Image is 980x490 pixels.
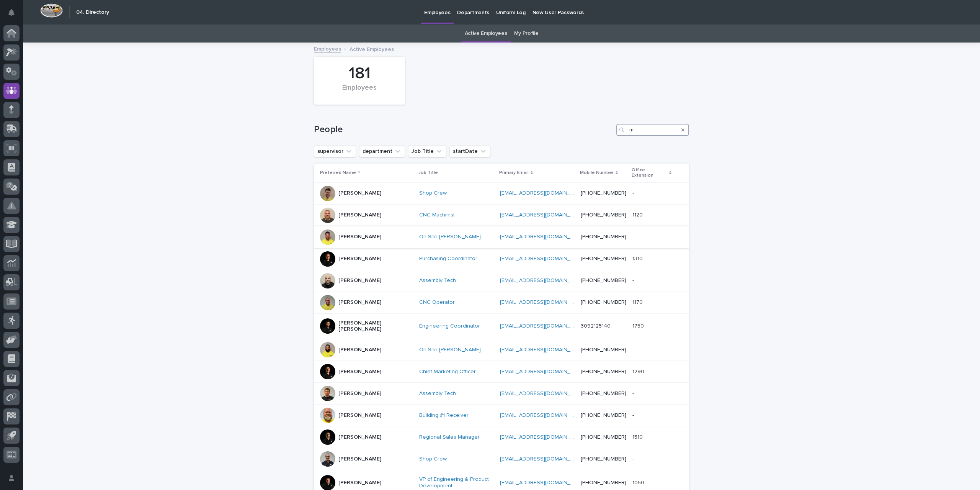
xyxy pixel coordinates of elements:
[581,369,626,374] a: [PHONE_NUMBER]
[465,25,507,43] a: Active Employees
[419,347,481,353] a: On-Site [PERSON_NAME]
[632,411,635,419] p: -
[338,456,381,462] p: [PERSON_NAME]
[419,390,456,397] a: Assembly Tech
[581,234,626,239] a: [PHONE_NUMBER]
[338,434,381,441] p: [PERSON_NAME]
[500,323,586,329] a: [EMAIL_ADDRESS][DOMAIN_NAME]
[632,433,644,441] p: 1510
[632,254,644,262] p: 1310
[632,232,635,240] p: -
[314,292,689,313] tr: [PERSON_NAME]CNC Operator [EMAIL_ADDRESS][DOMAIN_NAME] [PHONE_NUMBER]11701170
[338,390,381,397] p: [PERSON_NAME]
[419,277,456,284] a: Assembly Tech
[581,456,626,462] a: [PHONE_NUMBER]
[314,226,689,248] tr: [PERSON_NAME]On-Site [PERSON_NAME] [EMAIL_ADDRESS][DOMAIN_NAME] [PHONE_NUMBER]--
[581,413,626,418] a: [PHONE_NUMBER]
[338,212,381,218] p: [PERSON_NAME]
[419,212,455,218] a: CNC Machinist
[419,369,476,375] a: Chief Marketing Officer
[419,256,477,262] a: Purchasing Coordinator
[500,391,586,396] a: [EMAIL_ADDRESS][DOMAIN_NAME]
[581,323,611,329] a: 3092125140
[632,478,646,486] p: 1050
[3,5,20,21] button: Notifications
[580,169,614,177] p: Mobile Number
[314,182,689,204] tr: [PERSON_NAME]Shop Crew [EMAIL_ADDRESS][DOMAIN_NAME] [PHONE_NUMBER]--
[419,299,455,306] a: CNC Operator
[632,188,635,197] p: -
[338,234,381,240] p: [PERSON_NAME]
[500,480,586,485] a: [EMAIL_ADDRESS][DOMAIN_NAME]
[581,212,626,218] a: [PHONE_NUMBER]
[40,3,63,18] img: Workspace Logo
[314,361,689,383] tr: [PERSON_NAME]Chief Marketing Officer [EMAIL_ADDRESS][DOMAIN_NAME] [PHONE_NUMBER]12901290
[314,44,341,53] a: Employees
[419,412,469,419] a: Building #1 Receiver
[314,145,356,157] button: supervisor
[500,212,586,218] a: [EMAIL_ADDRESS][DOMAIN_NAME]
[581,391,626,396] a: [PHONE_NUMBER]
[314,339,689,361] tr: [PERSON_NAME]On-Site [PERSON_NAME] [EMAIL_ADDRESS][DOMAIN_NAME] [PHONE_NUMBER]--
[514,25,539,43] a: My Profile
[314,124,613,135] h1: People
[500,190,586,196] a: [EMAIL_ADDRESS][DOMAIN_NAME]
[314,248,689,270] tr: [PERSON_NAME]Purchasing Coordinator [EMAIL_ADDRESS][DOMAIN_NAME] [PHONE_NUMBER]13101310
[632,454,635,462] p: -
[632,210,644,218] p: 1120
[338,256,381,262] p: [PERSON_NAME]
[338,277,381,284] p: [PERSON_NAME]
[632,367,646,375] p: 1290
[314,270,689,292] tr: [PERSON_NAME]Assembly Tech [EMAIL_ADDRESS][DOMAIN_NAME] [PHONE_NUMBER]--
[320,169,356,177] p: Preferred Name
[314,313,689,339] tr: [PERSON_NAME] [PERSON_NAME]Engineering Coordinator [EMAIL_ADDRESS][DOMAIN_NAME] 309212514017501750
[581,300,626,305] a: [PHONE_NUMBER]
[500,256,586,261] a: [EMAIL_ADDRESS][DOMAIN_NAME]
[632,345,635,353] p: -
[581,278,626,283] a: [PHONE_NUMBER]
[314,204,689,226] tr: [PERSON_NAME]CNC Machinist [EMAIL_ADDRESS][DOMAIN_NAME] [PHONE_NUMBER]11201120
[632,321,645,329] p: 1750
[500,456,586,462] a: [EMAIL_ADDRESS][DOMAIN_NAME]
[314,405,689,426] tr: [PERSON_NAME]Building #1 Receiver [EMAIL_ADDRESS][DOMAIN_NAME] [PHONE_NUMBER]--
[327,84,392,100] div: Employees
[632,166,667,180] p: Office Extension
[419,456,447,462] a: Shop Crew
[500,369,586,374] a: [EMAIL_ADDRESS][DOMAIN_NAME]
[632,276,635,284] p: -
[632,389,635,397] p: -
[338,299,381,306] p: [PERSON_NAME]
[581,434,626,440] a: [PHONE_NUMBER]
[314,448,689,470] tr: [PERSON_NAME]Shop Crew [EMAIL_ADDRESS][DOMAIN_NAME] [PHONE_NUMBER]--
[338,480,381,486] p: [PERSON_NAME]
[419,434,480,441] a: Regional Sales Manager
[327,64,392,83] div: 181
[408,145,446,157] button: Job Title
[338,347,381,353] p: [PERSON_NAME]
[419,323,480,329] a: Engineering Coordinator
[500,234,586,239] a: [EMAIL_ADDRESS][DOMAIN_NAME]
[338,320,413,333] p: [PERSON_NAME] [PERSON_NAME]
[10,9,20,21] div: Notifications
[581,256,626,261] a: [PHONE_NUMBER]
[500,413,586,418] a: [EMAIL_ADDRESS][DOMAIN_NAME]
[499,169,529,177] p: Primary Email
[581,190,626,196] a: [PHONE_NUMBER]
[419,234,481,240] a: On-Site [PERSON_NAME]
[314,383,689,405] tr: [PERSON_NAME]Assembly Tech [EMAIL_ADDRESS][DOMAIN_NAME] [PHONE_NUMBER]--
[418,169,438,177] p: Job Title
[359,145,405,157] button: department
[314,426,689,448] tr: [PERSON_NAME]Regional Sales Manager [EMAIL_ADDRESS][DOMAIN_NAME] [PHONE_NUMBER]15101510
[419,190,447,197] a: Shop Crew
[338,190,381,197] p: [PERSON_NAME]
[76,9,109,16] h2: 04. Directory
[632,298,644,306] p: 1170
[350,44,394,53] p: Active Employees
[500,434,586,440] a: [EMAIL_ADDRESS][DOMAIN_NAME]
[500,300,586,305] a: [EMAIL_ADDRESS][DOMAIN_NAME]
[616,124,689,136] input: Search
[449,145,490,157] button: startDate
[338,369,381,375] p: [PERSON_NAME]
[500,347,586,352] a: [EMAIL_ADDRESS][DOMAIN_NAME]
